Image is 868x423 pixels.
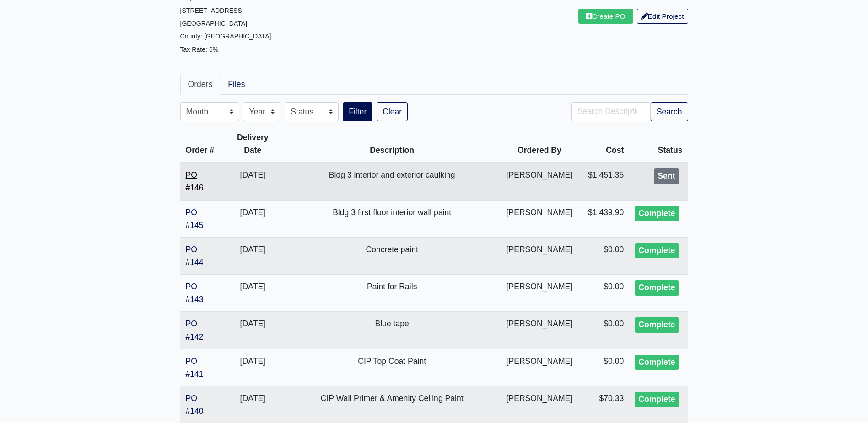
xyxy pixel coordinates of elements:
td: Bldg 3 first floor interior wall paint [283,200,501,237]
a: Clear [377,102,408,121]
a: PO #142 [186,319,204,341]
td: [DATE] [222,200,283,237]
small: County: [GEOGRAPHIC_DATA] [180,33,271,40]
a: PO #141 [186,357,204,379]
a: Orders [180,74,221,95]
td: [PERSON_NAME] [501,275,578,312]
small: [STREET_ADDRESS] [180,7,244,14]
td: $0.00 [578,275,629,312]
button: Filter [343,102,372,121]
a: Edit Project [637,9,688,24]
td: CIP Top Coat Paint [283,349,501,386]
div: Complete [635,206,679,222]
th: Cost [578,125,629,163]
small: Tax Rate: 6% [180,46,219,53]
td: Bldg 3 interior and exterior caulking [283,163,501,200]
td: [DATE] [222,349,283,386]
td: Blue tape [283,312,501,349]
td: [DATE] [222,275,283,312]
td: [DATE] [222,312,283,349]
a: PO #145 [186,208,204,230]
td: $0.00 [578,237,629,274]
th: Ordered By [501,125,578,163]
td: $1,439.90 [578,200,629,237]
td: $0.00 [578,312,629,349]
td: $1,451.35 [578,163,629,200]
div: Complete [635,392,679,407]
th: Order # [180,125,222,163]
div: Sent [654,168,679,184]
td: [PERSON_NAME] [501,200,578,237]
a: PO #144 [186,245,204,267]
td: Concrete paint [283,237,501,274]
td: [PERSON_NAME] [501,237,578,274]
a: Create PO [578,9,633,24]
input: Search [571,102,651,121]
th: Delivery Date [222,125,283,163]
td: Paint for Rails [283,275,501,312]
td: [DATE] [222,163,283,200]
div: Complete [635,317,679,333]
div: Complete [635,355,679,370]
a: PO #143 [186,282,204,304]
th: Description [283,125,501,163]
button: Search [651,102,688,121]
th: Status [629,125,688,163]
td: [PERSON_NAME] [501,312,578,349]
a: Files [220,74,253,95]
a: PO #140 [186,394,204,416]
small: [GEOGRAPHIC_DATA] [180,20,248,27]
a: PO #146 [186,170,204,192]
div: Complete [635,280,679,296]
td: [PERSON_NAME] [501,163,578,200]
td: [DATE] [222,237,283,274]
div: Complete [635,243,679,259]
td: [PERSON_NAME] [501,349,578,386]
td: $0.00 [578,349,629,386]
